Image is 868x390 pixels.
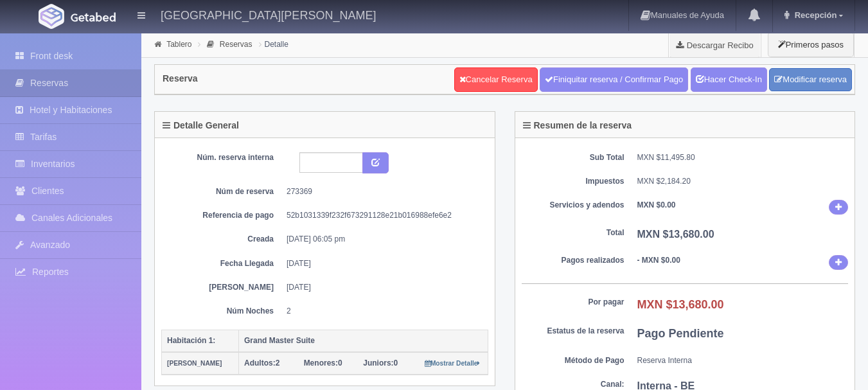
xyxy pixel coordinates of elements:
dt: Método de Pago [522,355,624,366]
strong: Adultos: [244,359,276,368]
dt: Núm Noches [171,306,274,317]
a: Reservas [220,40,252,49]
a: Descargar Recibo [669,32,761,58]
b: MXN $13,680.00 [637,298,724,311]
dt: Estatus de la reserva [522,326,624,337]
strong: Menores: [304,359,338,368]
th: Grand Master Suite [239,330,488,352]
dt: Fecha Llegada [171,258,274,269]
a: Hacer Check-In [691,67,767,92]
h4: Resumen de la reserva [523,121,632,130]
dt: [PERSON_NAME] [171,282,274,293]
a: Mostrar Detalle [425,359,481,368]
dt: Núm. reserva interna [171,152,274,163]
dd: 52b1031339f232f673291128e21b016988efe6e2 [287,210,479,221]
a: Cancelar Reserva [454,67,538,92]
b: Pago Pendiente [637,327,724,340]
li: Detalle [256,38,292,50]
dd: MXN $11,495.80 [637,152,849,163]
small: Mostrar Detalle [425,360,481,367]
a: Tablero [166,40,191,49]
span: Recepción [792,10,837,20]
span: 0 [363,359,398,368]
dt: Por pagar [522,297,624,308]
dt: Referencia de pago [171,210,274,221]
dd: [DATE] [287,258,479,269]
dt: Canal: [522,379,624,390]
b: Habitación 1: [167,336,215,345]
h4: Reserva [163,74,198,84]
dd: [DATE] [287,282,479,293]
dd: 273369 [287,186,479,197]
dt: Total [522,227,624,238]
dt: Impuestos [522,176,624,187]
b: MXN $13,680.00 [637,229,714,240]
b: - MXN $0.00 [637,256,680,265]
button: Primeros pasos [768,32,854,57]
img: Getabed [71,12,116,22]
dt: Creada [171,234,274,245]
h4: [GEOGRAPHIC_DATA][PERSON_NAME] [161,6,376,22]
strong: Juniors: [363,359,393,368]
dt: Sub Total [522,152,624,163]
b: MXN $0.00 [637,200,676,209]
h4: Detalle General [163,121,239,130]
span: 2 [244,359,279,368]
a: Finiquitar reserva / Confirmar Pago [540,67,688,92]
dt: Servicios y adendos [522,200,624,211]
small: [PERSON_NAME] [167,360,222,367]
span: 0 [304,359,342,368]
dd: Reserva Interna [637,355,849,366]
dd: 2 [287,306,479,317]
dd: MXN $2,184.20 [637,176,849,187]
dt: Núm de reserva [171,186,274,197]
img: Getabed [39,4,64,29]
a: Modificar reserva [769,68,852,92]
dd: [DATE] 06:05 pm [287,234,479,245]
dt: Pagos realizados [522,255,624,266]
